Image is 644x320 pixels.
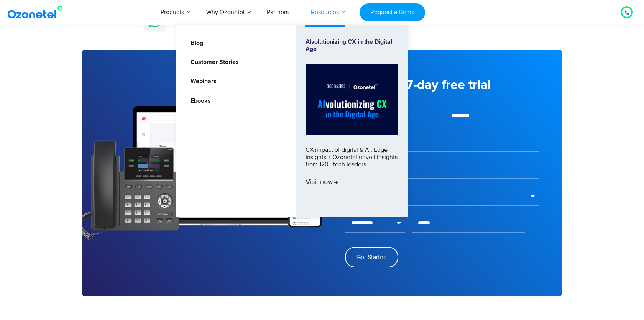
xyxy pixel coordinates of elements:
span: Visit now [306,178,338,187]
a: Request a Demo [360,3,425,21]
span: Get Started [356,254,387,260]
a: Ebooks [186,96,212,106]
a: Blog [186,38,204,48]
img: Alvolutionizing.jpg [306,64,398,135]
a: Webinars [186,77,218,86]
button: Get Started [345,247,398,267]
a: Alvolutionizing CX in the Digital AgeCX impact of digital & AI: Edge Insights + Ozonetel unveil i... [306,38,398,203]
h5: Start your 7-day free trial [345,79,539,92]
a: Customer Stories [186,57,240,67]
